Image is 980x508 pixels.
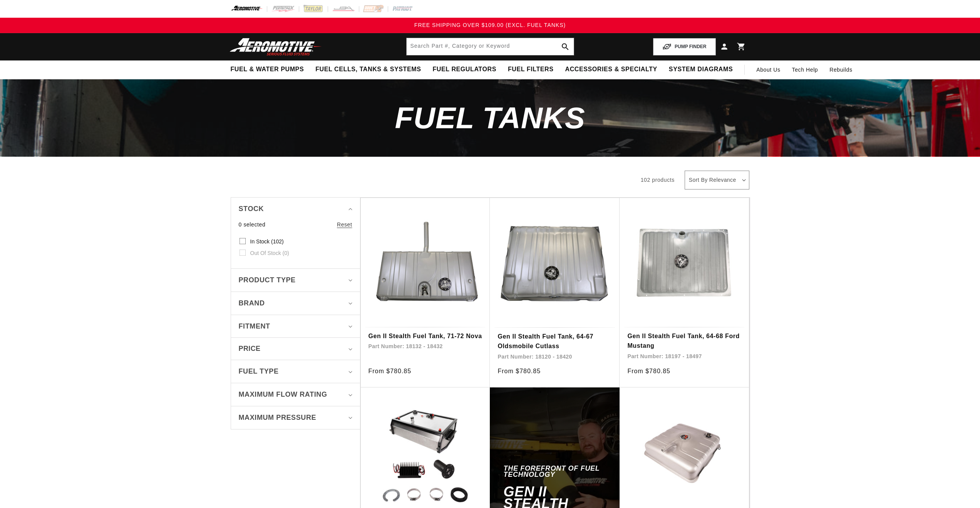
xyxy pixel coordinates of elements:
[498,332,612,351] a: Gen II Stealth Fuel Tank, 64-67 Oldsmobile Cutlass
[503,466,606,478] h5: The forefront of fuel technology
[641,177,675,183] span: 102 products
[239,389,327,400] span: Maximum Flow Rating
[239,292,352,315] summary: Brand (0 selected)
[653,38,715,55] button: PUMP FINDER
[627,331,741,351] a: Gen II Stealth Fuel Tank, 64-68 Ford Mustang
[337,220,352,229] a: Reset
[225,60,310,79] summary: Fuel & Water Pumps
[239,321,270,332] span: Fitment
[756,67,780,73] span: About Us
[239,275,296,286] span: Product type
[250,250,289,257] span: Out of stock (0)
[427,60,502,79] summary: Fuel Regulators
[239,366,279,377] span: Fuel Type
[395,101,585,135] span: Fuel Tanks
[786,60,824,79] summary: Tech Help
[792,65,818,74] span: Tech Help
[239,315,352,338] summary: Fitment (0 selected)
[557,38,574,55] button: search button
[414,22,566,28] span: FREE SHIPPING OVER $109.00 (EXCL. FUEL TANKS)
[239,344,261,354] span: Price
[750,60,786,79] a: About Us
[239,383,352,406] summary: Maximum Flow Rating (0 selected)
[310,60,427,79] summary: Fuel Cells, Tanks & Systems
[231,65,304,74] span: Fuel & Water Pumps
[239,198,352,220] summary: Stock (0 selected)
[369,331,482,341] a: Gen II Stealth Fuel Tank, 71-72 Nova
[829,65,852,74] span: Rebuilds
[560,60,663,79] summary: Accessories & Specialty
[508,65,554,74] span: Fuel Filters
[239,406,352,429] summary: Maximum Pressure (0 selected)
[239,269,352,292] summary: Product type (0 selected)
[239,338,352,360] summary: Price
[502,60,560,79] summary: Fuel Filters
[239,298,265,309] span: Brand
[407,38,574,55] input: Search by Part Number, Category or Keyword
[250,238,284,245] span: In stock (102)
[239,203,264,215] span: Stock
[239,412,317,423] span: Maximum Pressure
[239,220,266,229] span: 0 selected
[315,65,421,74] span: Fuel Cells, Tanks & Systems
[669,65,733,74] span: System Diagrams
[228,38,324,56] img: Aeromotive
[239,360,352,383] summary: Fuel Type (0 selected)
[824,60,858,79] summary: Rebuilds
[663,60,739,79] summary: System Diagrams
[432,65,496,74] span: Fuel Regulators
[565,65,657,74] span: Accessories & Specialty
